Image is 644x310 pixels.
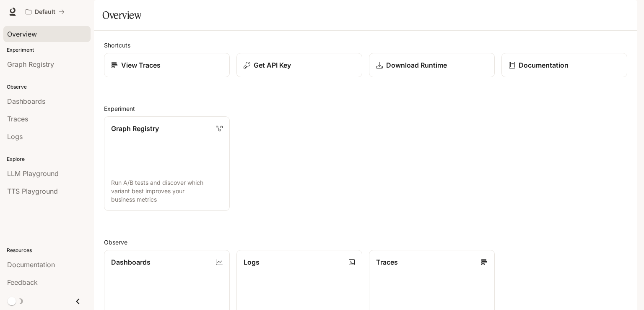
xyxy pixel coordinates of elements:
[102,7,141,24] h1: Overview
[121,60,161,70] p: View Traces
[244,257,260,267] p: Logs
[111,123,159,134] p: Graph Registry
[35,8,55,16] p: Default
[236,53,362,77] button: Get API Key
[386,60,447,70] p: Download Runtime
[519,60,569,70] p: Documentation
[111,257,151,267] p: Dashboards
[254,60,291,70] p: Get API Key
[104,41,627,50] h2: Shortcuts
[104,238,627,247] h2: Observe
[501,53,627,77] a: Documentation
[104,53,230,77] a: View Traces
[104,104,627,113] h2: Experiment
[22,3,68,20] button: All workspaces
[369,53,495,77] a: Download Runtime
[376,257,398,267] p: Traces
[111,179,223,204] p: Run A/B tests and discover which variant best improves your business metrics
[104,116,230,211] a: Graph RegistryRun A/B tests and discover which variant best improves your business metrics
